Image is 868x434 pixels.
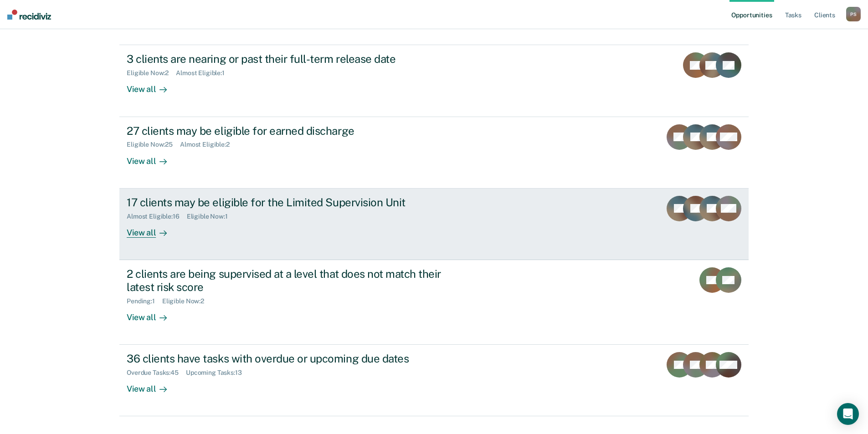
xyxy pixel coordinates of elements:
a: 3 clients are nearing or past their full-term release dateEligible Now:2Almost Eligible:1View all [119,45,749,117]
div: View all [127,377,178,394]
div: Overdue Tasks : 45 [127,369,186,377]
div: 27 clients may be eligible for earned discharge [127,124,447,138]
div: Eligible Now : 2 [162,297,211,305]
div: 3 clients are nearing or past their full-term release date [127,52,447,66]
a: 36 clients have tasks with overdue or upcoming due datesOverdue Tasks:45Upcoming Tasks:13View all [119,345,749,416]
div: Eligible Now : 2 [127,69,176,77]
div: View all [127,77,178,95]
div: 36 clients have tasks with overdue or upcoming due dates [127,352,447,365]
a: 17 clients may be eligible for the Limited Supervision UnitAlmost Eligible:16Eligible Now:1View all [119,189,749,260]
div: Upcoming Tasks : 13 [186,369,249,377]
button: PS [846,7,861,21]
div: Eligible Now : 1 [187,213,235,220]
div: Pending : 1 [127,297,162,305]
img: Recidiviz [7,10,51,20]
div: View all [127,220,178,238]
div: 17 clients may be eligible for the Limited Supervision Unit [127,196,447,209]
div: View all [127,305,178,322]
div: P S [846,7,861,21]
div: Eligible Now : 25 [127,141,180,148]
a: 27 clients may be eligible for earned dischargeEligible Now:25Almost Eligible:2View all [119,117,749,189]
div: Almost Eligible : 2 [180,141,237,148]
a: 2 clients are being supervised at a level that does not match their latest risk scorePending:1Eli... [119,260,749,345]
div: 2 clients are being supervised at a level that does not match their latest risk score [127,267,447,294]
div: Almost Eligible : 16 [127,213,187,220]
div: Almost Eligible : 1 [176,69,232,77]
div: View all [127,148,178,166]
div: Open Intercom Messenger [837,403,859,425]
